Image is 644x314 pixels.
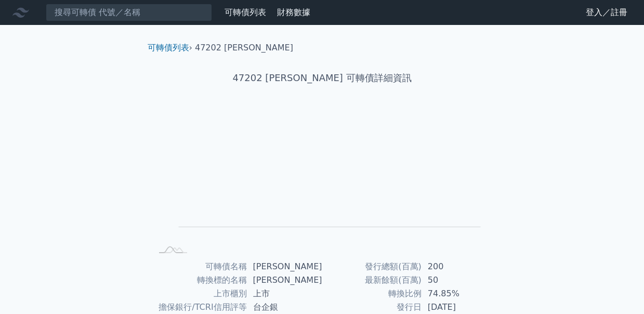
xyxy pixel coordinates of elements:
[422,287,493,300] td: 74.85%
[422,273,493,287] td: 50
[247,273,322,287] td: [PERSON_NAME]
[322,287,422,300] td: 轉換比例
[152,300,247,314] td: 擔保銀行/TCRI信用評等
[152,260,247,273] td: 可轉債名稱
[422,260,493,273] td: 200
[322,273,422,287] td: 最新餘額(百萬)
[577,4,636,21] a: 登入／註冊
[225,7,266,17] a: 可轉債列表
[322,300,422,314] td: 發行日
[247,260,322,273] td: [PERSON_NAME]
[46,4,212,21] input: 搜尋可轉債 代號／名稱
[195,42,293,54] li: 47202 [PERSON_NAME]
[422,300,493,314] td: [DATE]
[247,300,322,314] td: 台企銀
[322,260,422,273] td: 發行總額(百萬)
[152,287,247,300] td: 上市櫃別
[152,273,247,287] td: 轉換標的名稱
[139,71,505,85] h1: 47202 [PERSON_NAME] 可轉債詳細資訊
[247,287,322,300] td: 上市
[277,7,310,17] a: 財務數據
[148,42,192,54] li: ›
[148,43,189,53] a: 可轉債列表
[169,118,481,242] g: Chart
